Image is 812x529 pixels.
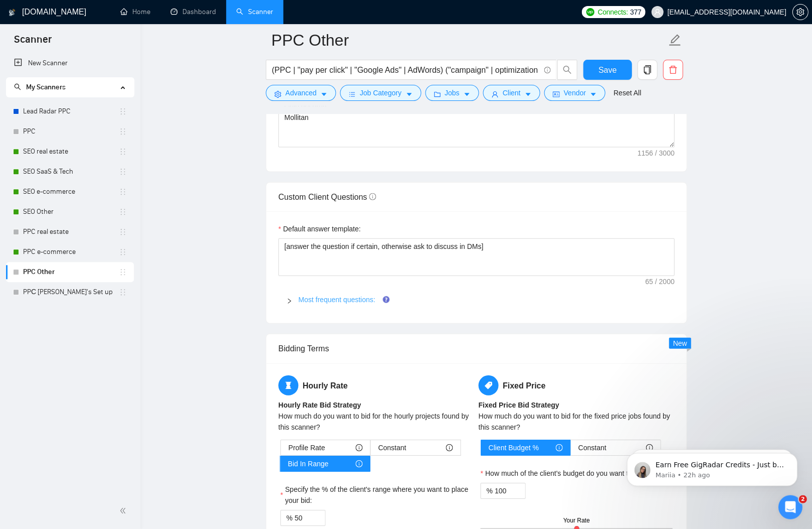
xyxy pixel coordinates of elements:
div: Bidding Terms [278,334,674,362]
div: How much do you want to bid for the hourly projects found by this scanner? [278,410,474,432]
button: settingAdvancedcaret-down [266,85,336,101]
span: info-circle [355,444,362,451]
span: Advanced [285,87,316,98]
a: Reset All [613,87,641,98]
li: SEO real estate [6,142,134,162]
span: info-circle [544,67,550,73]
span: Custom Client Questions [278,192,376,201]
div: Your Rate [563,515,589,525]
input: Scanner name... [271,28,666,53]
span: Connects: [597,7,628,18]
iframe: Intercom live chat [778,495,802,519]
span: Client Budget % [488,440,538,455]
a: searchScanner [236,8,273,16]
a: SEO Other [23,202,119,222]
a: PPC [23,121,119,142]
a: Lead Radar PPC [23,101,119,121]
a: PPC e-commerce [23,242,119,262]
li: PPС Misha's Set up [6,282,134,302]
li: SEO e-commerce [6,182,134,202]
span: Save [598,64,616,76]
a: dashboardDashboard [170,8,216,16]
span: My Scanners [14,83,66,91]
span: delete [663,65,682,74]
span: Job Category [359,87,401,98]
span: info-circle [369,193,376,200]
li: PPC real estate [6,222,134,242]
span: idcard [552,90,559,98]
span: info-circle [446,444,453,451]
span: setting [274,90,281,98]
a: setting [792,8,808,16]
button: search [557,60,577,80]
iframe: Intercom notifications message [612,432,812,502]
span: tag [478,375,498,395]
span: bars [348,90,355,98]
label: Default answer template: [278,223,360,234]
div: Most frequent questions: [278,288,674,311]
span: user [491,90,498,98]
span: holder [119,208,127,216]
b: Hourly Rate Bid Strategy [278,401,361,409]
span: search [14,83,21,90]
span: holder [119,188,127,196]
span: info-circle [555,444,562,451]
span: setting [792,8,807,16]
span: Constant [378,440,406,455]
img: upwork-logo.png [586,8,594,16]
span: copy [638,65,657,74]
span: Jobs [445,87,460,98]
textarea: Default answer template: [278,238,674,276]
span: caret-down [320,90,327,98]
h5: Fixed Price [478,375,674,395]
span: 377 [630,7,641,18]
li: PPC [6,121,134,142]
span: holder [119,248,127,256]
a: homeHome [120,8,150,16]
span: holder [119,288,127,296]
a: SEO real estate [23,142,119,162]
a: PPC real estate [23,222,119,242]
span: caret-down [463,90,470,98]
span: holder [119,127,127,136]
button: Save [583,60,632,80]
li: PPC Other [6,262,134,282]
span: edit [668,34,681,47]
li: SEO Other [6,202,134,222]
input: How much of the client's budget do you want to bid with? [494,483,525,498]
a: PPC Other [23,262,119,282]
button: userClientcaret-down [483,85,540,101]
a: Most frequent questions: [298,295,375,303]
input: Search Freelance Jobs... [272,64,539,76]
span: double-left [119,505,129,515]
span: New [673,339,687,347]
button: folderJobscaret-down [425,85,479,101]
a: PPС [PERSON_NAME]'s Set up [23,282,119,302]
span: caret-down [524,90,531,98]
span: search [557,65,576,74]
h5: Hourly Rate [278,375,474,395]
span: caret-down [405,90,413,98]
div: How much do you want to bid for the fixed price jobs found by this scanner? [478,410,674,432]
span: 2 [798,495,806,503]
a: New Scanner [14,53,126,73]
span: hourglass [278,375,298,395]
b: Fixed Price Bid Strategy [478,401,559,409]
button: barsJob Categorycaret-down [340,85,421,101]
label: How much of the client's budget do you want to bid with? [480,467,662,478]
span: Bid In Range [288,456,328,471]
button: copy [637,60,657,80]
span: folder [434,90,441,98]
label: Specify the % of the client's range where you want to place your bid: [280,483,472,505]
a: SEO SaaS & Tech [23,162,119,182]
span: Scanner [6,32,60,53]
span: My Scanners [26,83,66,91]
button: delete [663,60,683,80]
div: Tooltip anchor [381,295,390,304]
li: New Scanner [6,53,134,73]
span: holder [119,107,127,115]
